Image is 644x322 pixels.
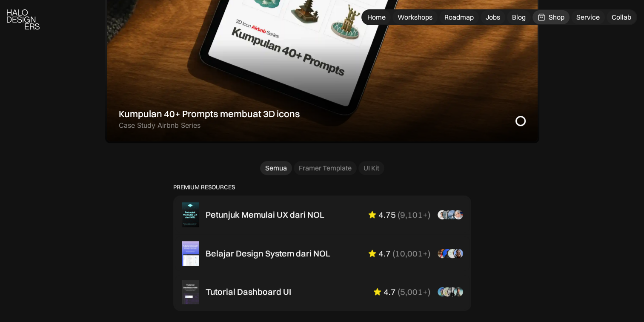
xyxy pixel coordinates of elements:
div: Semua [265,164,287,172]
div: ( [392,248,395,259]
div: Home [367,13,386,22]
a: Tutorial Dashboard UI4.7(5,001+) [175,275,469,310]
a: Petunjuk Memulai UX dari NOL4.75(9,101+) [175,197,469,232]
div: Roadmap [444,13,474,22]
a: Belajar Design System dari NOL4.7(10,001+) [175,236,469,271]
div: Jobs [486,13,500,22]
div: 5,001+ [400,287,428,297]
div: Blog [512,13,526,22]
div: 10,001+ [395,248,428,259]
div: Petunjuk Memulai UX dari NOL [206,210,324,220]
a: Workshops [392,10,438,24]
div: Workshops [398,13,432,22]
div: Belajar Design System dari NOL [206,248,330,259]
div: Service [576,13,600,22]
div: ) [428,287,430,297]
div: ( [398,210,400,220]
div: Framer Template [299,164,352,172]
div: 4.7 [384,287,396,297]
div: ( [398,287,400,297]
div: Shop [549,13,564,22]
a: Roadmap [439,10,479,24]
div: 4.75 [378,210,396,220]
a: Home [362,10,391,24]
a: Collab [607,10,636,24]
a: Service [571,10,605,24]
div: 9,101+ [400,210,428,220]
div: UI Kit [364,164,379,172]
div: Collab [612,13,631,22]
div: Tutorial Dashboard UI [206,287,291,297]
a: Jobs [481,10,505,24]
div: ) [428,210,430,220]
p: PREMIUM RESOURCES [173,184,471,191]
div: ) [428,248,430,259]
a: Shop [532,10,570,24]
div: 4.7 [378,248,391,259]
a: Blog [507,10,531,24]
